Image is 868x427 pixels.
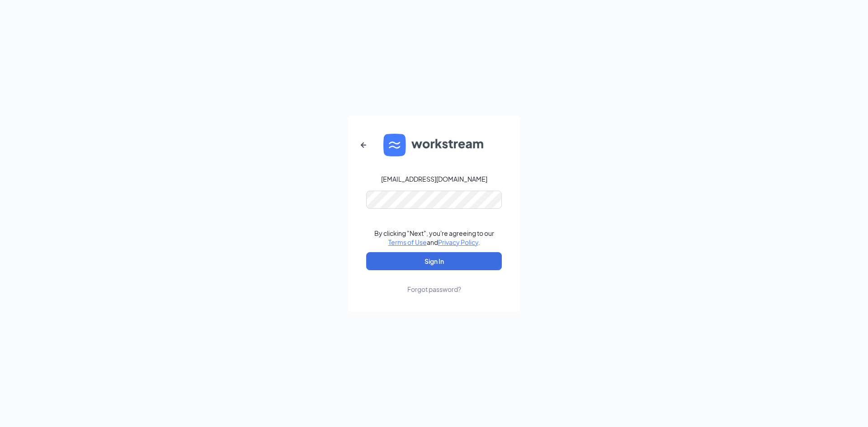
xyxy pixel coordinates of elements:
[381,174,487,183] div: [EMAIL_ADDRESS][DOMAIN_NAME]
[366,252,502,270] button: Sign In
[353,134,374,156] button: ArrowLeftNew
[438,238,478,246] a: Privacy Policy
[407,270,461,294] a: Forgot password?
[374,229,494,247] div: By clicking "Next", you're agreeing to our and .
[388,238,427,246] a: Terms of Use
[358,140,369,150] svg: ArrowLeftNew
[383,134,485,156] img: WS logo and Workstream text
[407,285,461,294] div: Forgot password?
